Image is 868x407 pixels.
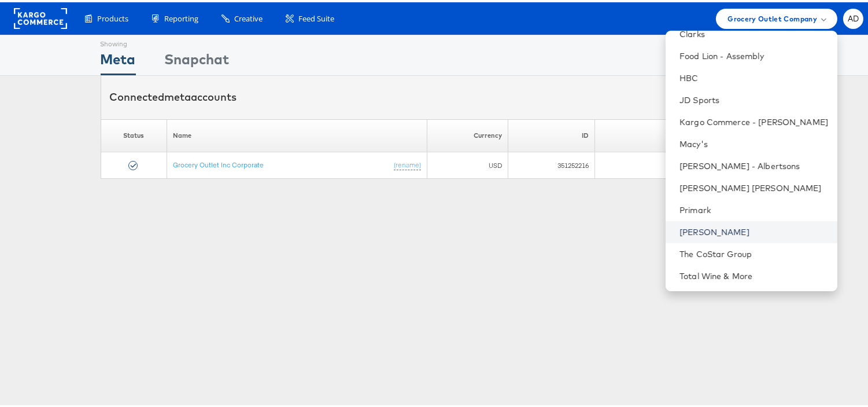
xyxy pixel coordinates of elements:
td: USD [427,150,508,177]
div: Meta [101,47,136,73]
span: Reporting [164,11,198,22]
th: ID [508,117,595,150]
span: meta [165,88,191,101]
a: [PERSON_NAME] [PERSON_NAME] [679,180,828,192]
a: [PERSON_NAME] [679,224,828,236]
div: Showing [101,33,136,47]
a: Kargo Commerce - [PERSON_NAME] [679,114,828,126]
span: Products [97,11,128,22]
span: Grocery Outlet Company [727,10,817,23]
th: Timezone [595,117,752,150]
a: HBC [679,70,828,82]
a: Food Lion - Assembly [679,48,828,60]
span: AD [848,13,859,20]
a: The CoStar Group [679,246,828,258]
span: Feed Suite [298,11,334,22]
a: Clarks [679,26,828,38]
a: JD Sports [679,92,828,104]
div: Connected accounts [110,87,237,102]
a: Macy's [679,136,828,148]
div: Snapchat [165,47,230,73]
td: America/Los_Angeles [595,150,752,177]
span: Creative [234,11,263,22]
a: (rename) [394,158,421,168]
a: Total Wine & More [679,268,828,280]
th: Currency [427,117,508,150]
th: Name [167,117,427,150]
th: Status [101,117,167,150]
a: [PERSON_NAME] - Albertsons [679,158,828,170]
td: 351252216 [508,150,595,177]
a: Primark [679,202,828,214]
a: Grocery Outlet Inc Corporate [173,158,264,167]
